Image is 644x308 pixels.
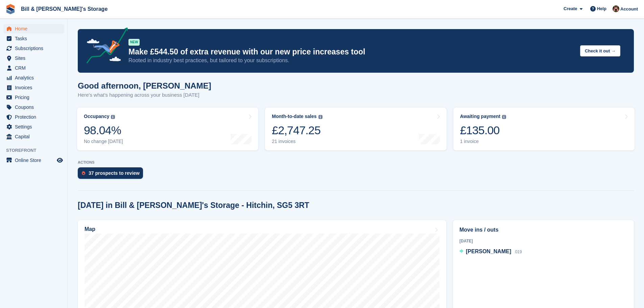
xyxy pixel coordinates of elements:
[564,5,577,12] span: Create
[15,73,55,82] span: Analytics
[56,156,64,164] a: Preview store
[318,115,323,119] img: icon-info-grey-7440780725fd019a000dd9b08b2336e03edf1995a4989e88bcd33f0948082b44.svg
[620,6,638,13] span: Account
[3,132,64,141] a: menu
[613,5,619,12] img: Jack Bottesch
[3,63,64,73] a: menu
[128,57,575,64] p: Rooted in industry best practices, but tailored to your subscriptions.
[15,53,55,63] span: Sites
[85,226,95,232] h2: Map
[460,139,506,144] div: 1 invoice
[81,27,128,66] img: price-adjustments-announcement-icon-8257ccfd72463d97f412b2fc003d46551f7dbcb40ab6d574587a9cd5c0d94...
[3,73,64,82] a: menu
[3,44,64,53] a: menu
[78,81,211,90] h1: Good afternoon, [PERSON_NAME]
[15,132,55,141] span: Capital
[82,171,85,175] img: prospect-51fa495bee0391a8d652442698ab0144808aea92771e9ea1ae160a38d050c398.svg
[78,160,634,165] p: ACTIONS
[3,122,64,132] a: menu
[78,201,309,210] h2: [DATE] in Bill & [PERSON_NAME]'s Storage - Hitchin, SG5 3RT
[3,93,64,102] a: menu
[15,34,55,43] span: Tasks
[15,102,55,112] span: Coupons
[3,156,64,165] a: menu
[460,123,506,137] div: £135.00
[3,83,64,92] a: menu
[502,115,506,119] img: icon-info-grey-7440780725fd019a000dd9b08b2336e03edf1995a4989e88bcd33f0948082b44.svg
[3,53,64,63] a: menu
[5,4,16,14] img: stora-icon-8386f47178a22dfd0bd8f6a31ec36ba5ce8667c1dd55bd0f319d3a0aa187defe.svg
[3,34,64,43] a: menu
[84,123,123,137] div: 98.04%
[89,170,140,176] div: 37 prospects to review
[15,122,55,132] span: Settings
[466,248,511,254] span: [PERSON_NAME]
[111,115,115,119] img: icon-info-grey-7440780725fd019a000dd9b08b2336e03edf1995a4989e88bcd33f0948082b44.svg
[15,93,55,102] span: Pricing
[78,167,146,182] a: 37 prospects to review
[84,114,109,119] div: Occupancy
[459,226,627,234] h2: Move ins / outs
[128,47,575,57] p: Make £544.50 of extra revenue with our new price increases tool
[3,102,64,112] a: menu
[3,112,64,122] a: menu
[597,5,606,12] span: Help
[265,108,446,150] a: Month-to-date sales £2,747.25 21 invoices
[6,147,67,154] span: Storefront
[78,91,211,99] p: Here's what's happening across your business [DATE]
[84,139,123,144] div: No change [DATE]
[15,63,55,73] span: CRM
[128,39,140,46] div: NEW
[3,24,64,33] a: menu
[515,250,522,254] span: 019
[460,114,501,119] div: Awaiting payment
[459,238,627,244] div: [DATE]
[18,3,110,15] a: Bill & [PERSON_NAME]'s Storage
[272,114,316,119] div: Month-to-date sales
[15,44,55,53] span: Subscriptions
[453,108,635,150] a: Awaiting payment £135.00 1 invoice
[15,156,55,165] span: Online Store
[459,247,522,256] a: [PERSON_NAME] 019
[15,112,55,122] span: Protection
[15,24,55,33] span: Home
[272,123,322,137] div: £2,747.25
[77,108,258,150] a: Occupancy 98.04% No change [DATE]
[15,83,55,92] span: Invoices
[272,139,322,144] div: 21 invoices
[580,45,620,56] button: Check it out →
